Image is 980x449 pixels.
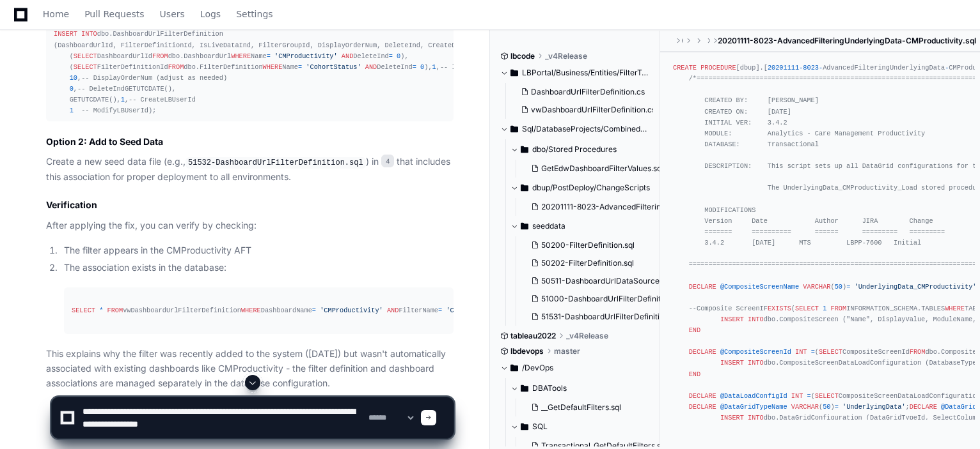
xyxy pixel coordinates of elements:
[74,63,97,71] span: SELECT
[768,305,791,312] span: EXISTS
[160,10,185,18] span: Users
[531,105,656,115] span: vwDashboardUrlFilterDefinition.cs
[720,359,764,367] span: INSERT INTO
[236,10,273,18] span: Settings
[823,305,826,312] span: 1
[522,124,651,134] span: Sql/DatabaseProjects/CombinedDatabaseNew/transactional
[241,307,261,314] span: WHERE
[84,10,144,18] span: Pull Requests
[811,348,815,356] span: =
[387,307,399,314] span: AND
[306,63,361,71] span: 'CohortStatus'
[799,64,819,72] span: -8023
[720,283,799,291] span: @CompositeScreenName
[186,157,366,169] code: 51532-DashboardUrlFilterDefinition.sql
[541,276,672,286] span: 50511-DashboardUrlDataSource.sql
[819,64,823,72] span: -
[541,202,794,212] span: 20201111-8023-AdvancedFilteringUnderlyingData-CMProductivity.sql
[689,305,760,312] span: --Composite Screen
[541,240,635,250] span: 50200-FilterDefinition.sql
[532,144,617,155] span: dbo/Stored Procedures
[554,346,580,356] span: master
[274,52,338,60] span: 'CMProductivity'
[795,305,819,312] span: SELECT
[500,119,651,139] button: Sql/DatabaseProjects/CombinedDatabaseNew/transactional
[312,307,316,314] span: =
[526,272,663,290] button: 50511-DashboardUrlDataSource.sql
[541,294,684,304] span: 51000-DashboardUrlFilterDefinition.sql
[689,326,700,334] span: END
[945,64,949,72] span: -
[526,290,663,308] button: 51000-DashboardUrlFilterDefinition.sql
[46,199,454,211] h2: Verification
[700,64,736,72] span: PROCEDURE
[521,142,528,157] svg: Directory
[129,96,196,103] span: -- CreateLBUserId
[432,63,436,71] span: 1
[689,283,716,291] span: DECLARE
[545,51,587,61] span: _v4Release
[298,63,302,71] span: =
[541,312,681,322] span: 51531-DashboardUrlFilterDefinition.sql
[819,348,842,356] span: SELECT
[200,10,221,18] span: Logs
[54,30,97,38] span: INSERT INTO
[526,160,663,178] button: GetEdwDashboardFilterValues.sql
[510,331,556,341] span: tableau2022
[389,52,393,60] span: =
[720,316,764,323] span: INSERT INTO
[263,63,283,71] span: WHERE
[510,360,518,376] svg: Directory
[526,198,663,216] button: 20201111-8023-AdvancedFilteringUnderlyingData-CMProductivity.sql
[500,63,651,83] button: LBPortal/Business/Entities/FilterTray
[516,101,653,119] button: vwDashboardUrlFilterDefinition.cs
[397,52,400,60] span: 0
[803,283,830,291] span: VARCHAR
[74,52,97,60] span: SELECT
[381,155,394,167] span: 4
[72,307,95,314] span: SELECT
[532,221,565,231] span: seeddata
[510,121,518,137] svg: Directory
[673,64,697,72] span: CREATE
[526,254,663,272] button: 50202-FilterDefinition.sql
[835,283,842,291] span: 50
[510,216,661,236] button: seeddata
[516,83,653,101] button: DashboardUrlFilterDefinition.cs
[541,258,634,268] span: 50202-FilterDefinition.sql
[945,305,965,312] span: WHERE
[342,52,353,60] span: AND
[682,36,683,46] span: CombinedDatabaseNew
[231,52,251,60] span: WHERE
[46,155,454,184] p: Create a new seed data file (e.g., ) in that includes this association for proper deployment to a...
[46,347,454,390] p: This explains why the filter was recently added to the system ([DATE]) but wasn't automatically a...
[320,307,383,314] span: 'CMProductivity'
[72,305,446,316] div: vwDashboardUrlFilterDefinition DashboardName FilterName
[768,64,799,72] span: 20201111
[526,236,663,254] button: 50200-FilterDefinition.sql
[795,348,807,356] span: INT
[413,63,416,71] span: =
[70,85,74,93] span: 0
[531,87,645,97] span: DashboardUrlFilterDefinition.cs
[168,63,184,71] span: FROM
[77,85,125,93] span: -- DeleteInd
[522,68,651,78] span: LBPortal/Business/Entities/FilterTray
[566,331,608,341] span: _v4Release
[510,139,661,160] button: dbo/Stored Procedures
[854,283,976,291] span: 'UnderlyingData_CMProductivity'
[70,74,77,82] span: 10
[60,243,454,258] li: The filter appears in the CMProductivity AFT
[720,348,791,356] span: @CompositeScreenId
[522,363,553,373] span: /DevOps
[43,10,69,18] span: Home
[500,358,651,378] button: /DevOps
[510,178,661,198] button: dbup/PostDeploy/ChangeScripts
[532,183,650,193] span: dbup/PostDeploy/ChangeScripts
[910,348,926,356] span: FROM
[438,307,442,314] span: =
[526,308,663,326] button: 51531-DashboardUrlFilterDefinition.sql
[689,348,716,356] span: DECLARE
[831,305,847,312] span: FROM
[541,164,663,174] span: GetEdwDashboardFilterValues.sql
